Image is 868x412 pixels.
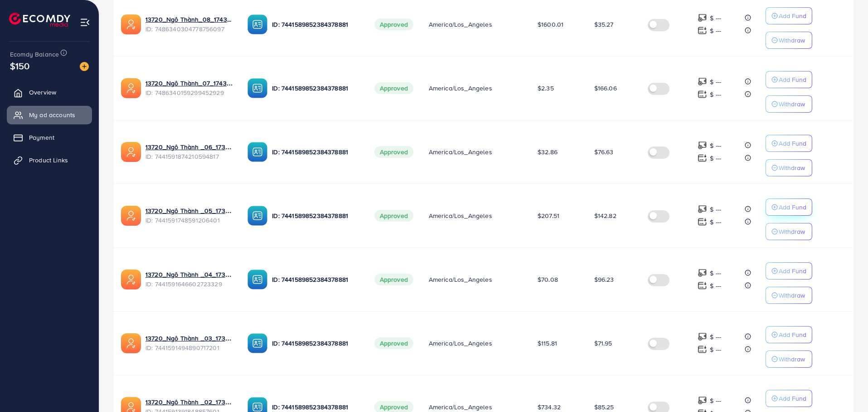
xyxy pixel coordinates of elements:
a: Overview [7,83,92,101]
p: $ --- [710,76,721,87]
button: Withdraw [766,223,812,240]
p: $ --- [710,344,721,355]
span: $71.95 [594,339,612,348]
img: ic-ads-acc.e4c84228.svg [121,78,141,98]
a: My ad accounts [7,106,92,124]
span: $32.86 [538,147,558,156]
img: menu [80,17,90,28]
p: $ --- [710,268,721,279]
span: $2.35 [538,84,554,93]
button: Withdraw [766,159,812,176]
img: top-up amount [698,90,707,99]
img: ic-ads-acc.e4c84228.svg [121,206,141,226]
a: 13720_Ngô Thành _03_1732630551077 [145,334,233,343]
img: ic-ads-acc.e4c84228.svg [121,142,141,162]
span: $35.27 [594,20,614,29]
span: Ecomdy Balance [10,50,59,59]
p: Add Fund [779,329,806,340]
p: $ --- [710,89,721,100]
span: Overview [29,88,56,97]
p: ID: 7441589852384378881 [272,210,359,221]
img: top-up amount [698,332,707,341]
span: Product Links [29,156,68,165]
iframe: Chat [829,371,861,405]
button: Add Fund [766,135,812,152]
span: Approved [374,146,413,158]
button: Withdraw [766,287,812,304]
button: Add Fund [766,7,812,24]
a: Product Links [7,151,92,169]
a: 13720_Ngô Thành _06_1732630632280 [145,142,233,152]
img: top-up amount [698,13,707,23]
span: America/Los_Angeles [429,403,492,412]
img: top-up amount [698,217,707,227]
p: Withdraw [779,99,805,109]
span: America/Los_Angeles [429,147,492,156]
span: Approved [374,337,413,349]
span: $142.82 [594,211,616,220]
p: Withdraw [779,354,805,365]
button: Add Fund [766,199,812,216]
a: Payment [7,128,92,147]
span: Payment [29,133,54,142]
span: Approved [374,19,413,30]
p: Add Fund [779,74,806,85]
img: image [80,62,89,71]
a: 13720_Ngô Thành_08_1743049449175 [145,15,233,24]
img: top-up amount [698,141,707,150]
p: ID: 7441589852384378881 [272,274,359,285]
div: <span class='underline'>13720_Ngô Thành _03_1732630551077</span></br>7441591494890717201 [145,334,233,352]
img: ic-ba-acc.ded83a64.svg [247,14,267,34]
button: Add Fund [766,71,812,88]
img: top-up amount [698,268,707,278]
p: Add Fund [779,265,806,276]
div: <span class='underline'>13720_Ngô Thành _04_1732630579207</span></br>7441591646602723329 [145,270,233,289]
a: logo [9,13,70,27]
img: top-up amount [698,345,707,354]
span: Approved [374,210,413,222]
p: $ --- [710,280,721,291]
span: ID: 7441591494890717201 [145,343,233,352]
p: Withdraw [779,35,805,46]
span: $115.81 [538,339,557,348]
span: America/Los_Angeles [429,20,492,29]
p: $ --- [710,204,721,215]
p: Withdraw [779,290,805,301]
span: ID: 7441591646602723329 [145,279,233,289]
button: Withdraw [766,350,812,368]
img: ic-ba-acc.ded83a64.svg [247,333,267,353]
span: ID: 7486340159299452929 [145,88,233,97]
img: ic-ba-acc.ded83a64.svg [247,270,267,289]
a: 13720_Ngô Thành_07_1743049414097 [145,79,233,88]
p: $ --- [710,140,721,151]
img: top-up amount [698,281,707,290]
img: top-up amount [698,153,707,163]
p: ID: 7441589852384378881 [272,19,359,30]
span: Approved [374,82,413,94]
span: America/Los_Angeles [429,84,492,93]
p: Add Fund [779,10,806,21]
span: $76.63 [594,147,614,156]
div: <span class='underline'>13720_Ngô Thành _05_1732630602998</span></br>7441591748591206401 [145,206,233,225]
img: ic-ba-acc.ded83a64.svg [247,206,267,226]
span: $85.25 [594,403,614,412]
div: <span class='underline'>13720_Ngô Thành _06_1732630632280</span></br>7441591874210594817 [145,142,233,161]
span: America/Los_Angeles [429,339,492,348]
img: ic-ads-acc.e4c84228.svg [121,14,141,34]
img: top-up amount [698,396,707,405]
img: top-up amount [698,204,707,214]
div: <span class='underline'>13720_Ngô Thành_08_1743049449175</span></br>7486340304778756097 [145,15,233,33]
span: Approved [374,274,413,285]
p: $ --- [710,395,721,406]
button: Add Fund [766,390,812,407]
p: $ --- [710,153,721,164]
img: top-up amount [698,77,707,86]
span: America/Los_Angeles [429,275,492,284]
span: $96.23 [594,275,614,284]
span: $1600.01 [538,20,563,29]
button: Withdraw [766,32,812,49]
p: $ --- [710,217,721,227]
a: 13720_Ngô Thành _05_1732630602998 [145,206,233,215]
p: Add Fund [779,138,806,149]
p: $ --- [710,13,721,24]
